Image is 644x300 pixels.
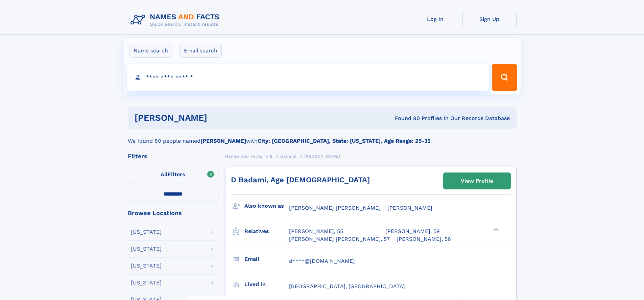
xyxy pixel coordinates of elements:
div: [US_STATE] [131,246,162,252]
span: [PERSON_NAME] [387,205,432,211]
div: Browse Locations [128,210,218,216]
input: search input [127,64,489,91]
div: [US_STATE] [131,229,162,235]
h3: Email [244,253,289,265]
span: Badami [280,154,296,159]
span: B [270,154,273,159]
a: [PERSON_NAME] [PERSON_NAME], 57 [289,235,390,243]
a: Sign Up [462,11,517,27]
a: Badami [280,152,296,160]
span: [PERSON_NAME] [304,154,340,159]
a: [PERSON_NAME], 59 [385,228,440,235]
div: [US_STATE] [131,280,162,285]
label: Email search [180,44,222,58]
a: Names and Facts [225,152,262,160]
a: View Profile [444,173,510,189]
span: All [161,171,168,178]
b: [PERSON_NAME] [200,138,246,144]
a: [PERSON_NAME], 55 [289,228,343,235]
a: D Badami, Age [DEMOGRAPHIC_DATA] [231,176,370,184]
label: Filters [128,167,218,183]
div: View Profile [461,173,493,189]
h3: Lived in [244,279,289,290]
a: B [270,152,273,160]
span: [GEOGRAPHIC_DATA], [GEOGRAPHIC_DATA] [289,283,405,290]
a: Log In [408,11,462,27]
img: Logo Names and Facts [128,11,225,29]
label: Name search [129,44,172,58]
span: [PERSON_NAME] [PERSON_NAME] [289,205,381,211]
a: [PERSON_NAME], 56 [397,235,451,243]
button: Search Button [492,64,517,91]
div: ❯ [492,228,500,232]
h1: [PERSON_NAME] [135,114,301,122]
div: Found 80 Profiles In Our Records Database [301,115,510,122]
h3: Relatives [244,226,289,237]
div: Filters [128,153,218,159]
b: City: [GEOGRAPHIC_DATA], State: [US_STATE], Age Range: 25-35 [258,138,430,144]
div: We found 80 people named with . [128,129,517,145]
div: [US_STATE] [131,263,162,269]
h3: Also known as [244,200,289,212]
